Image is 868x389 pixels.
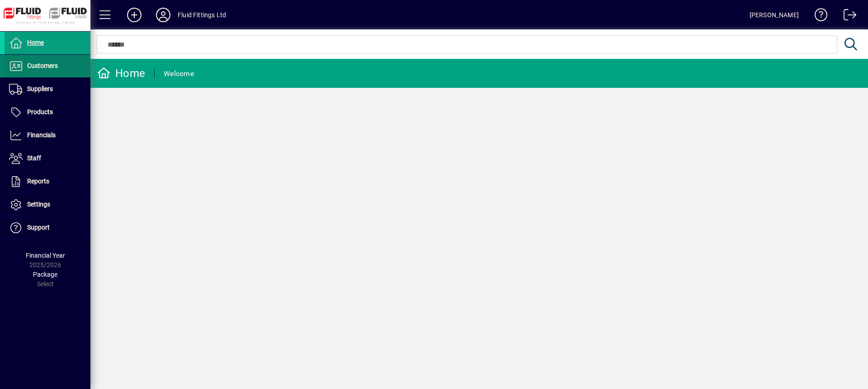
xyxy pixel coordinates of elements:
[27,108,53,115] span: Products
[97,66,145,81] div: Home
[178,8,226,22] div: Fluid Fittings Ltd
[27,85,53,92] span: Suppliers
[164,67,194,81] div: Welcome
[808,2,828,31] a: Knowledge Base
[27,224,50,231] span: Support
[5,55,90,77] a: Customers
[750,8,799,22] div: [PERSON_NAME]
[5,193,90,216] a: Settings
[120,7,149,23] button: Add
[5,147,90,170] a: Staff
[26,252,65,259] span: Financial Year
[837,2,857,31] a: Logout
[5,170,90,193] a: Reports
[149,7,178,23] button: Profile
[27,201,50,208] span: Settings
[27,39,44,46] span: Home
[33,271,57,278] span: Package
[27,62,58,69] span: Customers
[5,216,90,239] a: Support
[27,178,49,185] span: Reports
[5,101,90,124] a: Products
[27,154,41,162] span: Staff
[5,78,90,101] a: Suppliers
[27,131,56,139] span: Financials
[5,124,90,147] a: Financials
